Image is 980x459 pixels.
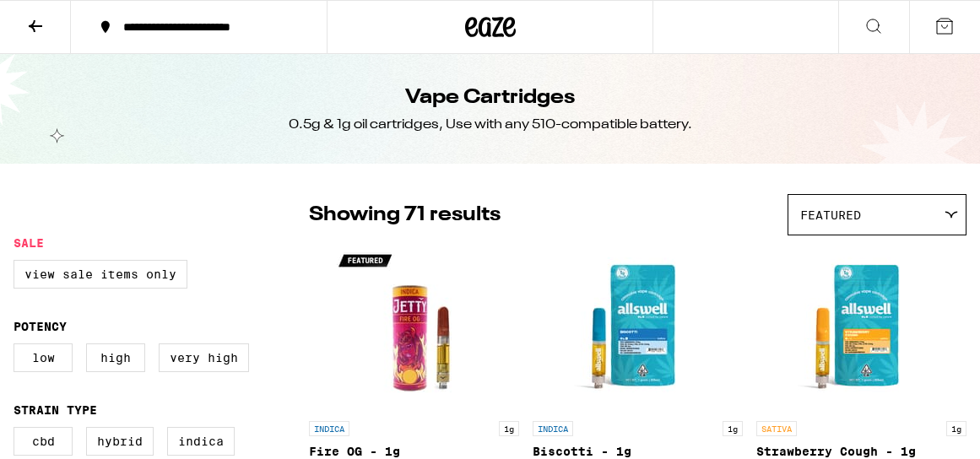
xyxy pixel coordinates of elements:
[946,421,966,436] p: 1g
[86,427,154,456] label: Hybrid
[499,421,519,436] p: 1g
[14,260,187,289] label: View Sale Items Only
[167,427,235,456] label: Indica
[14,236,44,250] legend: Sale
[533,421,573,436] p: INDICA
[14,320,67,333] legend: Potency
[330,244,499,413] img: Jetty Extracts - Fire OG - 1g
[159,343,249,372] label: Very High
[777,244,946,413] img: Allswell - Strawberry Cough - 1g
[554,244,723,413] img: Allswell - Biscotti - 1g
[309,421,349,436] p: INDICA
[14,403,97,417] legend: Strain Type
[14,427,73,456] label: CBD
[756,421,797,436] p: SATIVA
[86,343,145,372] label: High
[14,343,73,372] label: Low
[756,445,966,458] p: Strawberry Cough - 1g
[405,84,575,112] h1: Vape Cartridges
[289,116,692,134] div: 0.5g & 1g oil cartridges, Use with any 510-compatible battery.
[309,201,501,229] p: Showing 71 results
[800,208,861,222] span: Featured
[723,421,743,436] p: 1g
[309,445,519,458] p: Fire OG - 1g
[533,445,743,458] p: Biscotti - 1g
